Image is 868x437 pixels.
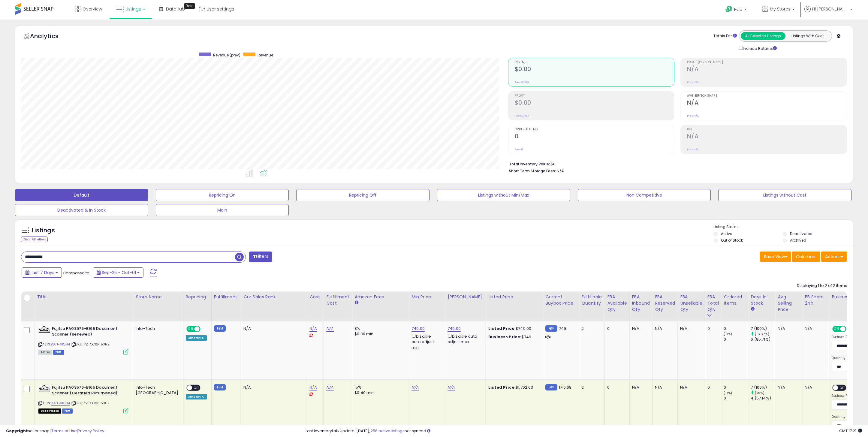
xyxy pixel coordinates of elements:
button: All Selected Listings [741,32,785,40]
small: Prev: N/A [687,148,699,151]
div: Amazon AI [186,394,207,399]
div: Include Returns [734,45,784,52]
a: N/A [309,384,317,390]
button: Listings without Min/Max [437,189,570,201]
b: Short Term Storage Fees: [509,168,556,173]
div: 0 [607,326,625,331]
div: FBA Available Qty [607,294,627,313]
h5: Listings [32,226,55,235]
div: Disable auto adjust min [411,333,440,350]
span: 2025-10-10 17:21 GMT [839,428,862,434]
a: N/A [326,384,333,390]
button: Deactivated & In Stock [15,204,148,216]
h5: Analytics [30,32,70,42]
span: Sep-25 - Oct-01 [102,270,136,276]
i: Get Help [725,5,733,13]
h2: N/A [687,99,847,107]
li: $0 [509,160,842,167]
div: FBA Reserved Qty [655,294,675,313]
a: B07H411QN4 [51,401,70,406]
div: $749 [488,334,538,340]
div: Listed Price [488,294,540,300]
span: OFF [199,327,209,332]
small: Prev: $0.00 [515,114,529,118]
a: Terms of Use [51,428,77,434]
span: Hi [PERSON_NAME] [812,6,848,12]
div: Cost [309,294,321,300]
div: 0 [707,326,717,331]
span: OFF [192,385,202,390]
div: N/A [778,326,797,331]
small: (75%) [755,390,765,395]
div: Avg Selling Price [778,294,800,313]
span: Help [734,7,742,12]
div: 0 [724,326,748,331]
span: ON [833,327,841,332]
span: Revenue (prev) [213,53,240,58]
div: BB Share 24h. [805,294,827,306]
b: Fujitsu PA03576-B165 Document Scanner (Certified Refurbished) [52,385,125,397]
button: Listings With Cost [785,32,830,40]
h2: 0 [515,133,674,141]
small: Prev: N/A [687,80,699,84]
span: Revenue [258,53,273,58]
span: Ordered Items [515,128,674,131]
b: Total Inventory Value: [509,161,550,167]
div: $0.30 min [354,331,404,337]
div: Disable auto adjust max [448,333,481,345]
small: FBM [545,325,557,332]
button: Last 7 Days [22,267,62,278]
div: FBA Total Qty [707,294,719,313]
button: Default [15,189,148,201]
div: N/A [243,326,302,331]
div: 0 [724,396,748,401]
span: Compared to: [63,270,90,276]
div: ASIN: [38,326,128,354]
small: Prev: 0 [515,148,523,151]
small: Amazon Fees. [354,300,358,306]
div: 2 [581,385,600,390]
small: FBM [545,384,557,390]
span: ON [187,327,194,332]
div: N/A [778,385,797,390]
button: Repricing Off [296,189,429,201]
div: Info-Tech [GEOGRAPHIC_DATA] [136,385,179,396]
div: N/A [632,385,648,390]
div: N/A [805,385,824,390]
div: 15% [354,385,404,390]
small: Prev: $0.00 [515,80,529,84]
label: Out of Stock [721,238,743,243]
div: Info-Tech [136,326,179,331]
img: 41-IWRRccfL._SL40_.jpg [38,385,50,392]
p: Listing States: [714,224,853,230]
button: Actions [821,252,847,262]
a: N/A [326,326,333,332]
small: (16.67%) [755,332,769,336]
button: Repricing On [156,189,289,201]
h2: $0.00 [515,99,674,107]
a: N/A [448,384,455,390]
a: Hi [PERSON_NAME] [804,6,852,20]
button: Listings without Cost [718,189,851,201]
b: Listed Price: [488,384,516,390]
a: B07H411QN4 [51,342,70,347]
span: | SKU: YZ-OC6P-5XHZ [71,342,110,347]
img: 41-IWRRccfL._SL40_.jpg [38,326,50,333]
div: N/A [680,385,700,390]
div: Cur Sales Rank [243,294,304,300]
span: Last 7 Days [31,270,54,276]
div: Current Buybox Price [545,294,576,306]
div: Fulfillable Quantity [581,294,602,306]
button: Main [156,204,289,216]
div: Repricing [186,294,209,300]
div: Store Name [136,294,181,300]
div: Displaying 1 to 2 of 2 items [797,283,847,289]
h2: N/A [687,66,847,74]
span: ROI [687,128,847,131]
a: Privacy Policy [78,428,104,434]
div: 7 (100%) [751,326,775,331]
div: Totals For [713,33,737,39]
small: Days In Stock. [751,306,754,312]
div: 8% [354,326,404,331]
span: Revenue [515,61,674,64]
